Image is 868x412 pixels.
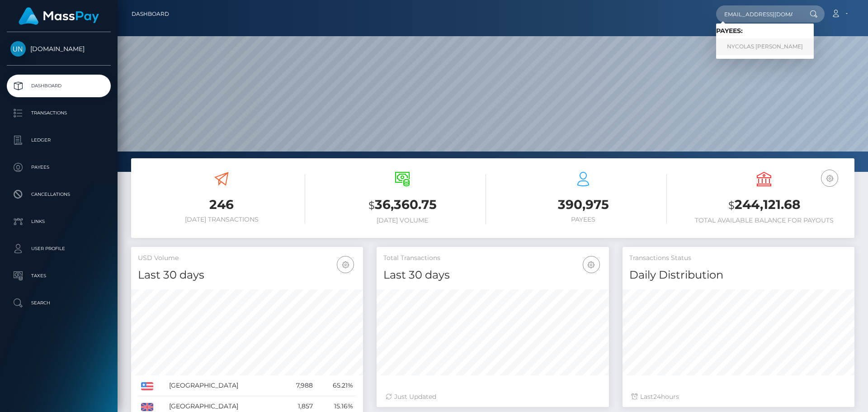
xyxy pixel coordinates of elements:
a: User Profile [7,237,111,260]
p: Links [10,215,107,228]
h3: 244,121.68 [680,196,848,214]
img: US.png [141,382,153,390]
a: Dashboard [7,75,111,97]
p: Dashboard [10,79,107,93]
p: Cancellations [10,188,107,201]
h4: Daily Distribution [629,267,848,283]
h6: Payees: [716,27,814,35]
h3: 36,360.75 [319,196,486,214]
a: Transactions [7,102,111,124]
img: Unlockt.me [10,41,26,57]
a: Search [7,292,111,314]
input: Search... [716,5,801,23]
a: Dashboard [132,5,169,24]
p: Payees [10,161,107,174]
span: [DOMAIN_NAME] [7,45,111,53]
h3: 390,975 [500,196,667,213]
td: 65.21% [316,375,357,396]
h4: Last 30 days [138,267,356,283]
h6: Total Available Balance for Payouts [680,217,848,224]
p: Taxes [10,269,107,283]
a: NYCOLAS [PERSON_NAME] [716,38,814,55]
p: Transactions [10,106,107,120]
td: 7,988 [281,375,316,396]
p: Search [10,296,107,310]
a: Ledger [7,129,111,152]
h6: [DATE] Transactions [138,216,305,223]
td: [GEOGRAPHIC_DATA] [166,375,281,396]
span: 24 [653,393,661,401]
div: Just Updated [386,392,599,402]
h5: Total Transactions [383,254,602,263]
p: Ledger [10,133,107,147]
a: Taxes [7,265,111,287]
h5: Transactions Status [629,254,848,263]
h5: USD Volume [138,254,356,263]
small: $ [368,199,375,212]
img: MassPay Logo [19,7,99,25]
div: Last hours [632,392,845,402]
small: $ [728,199,735,212]
a: Payees [7,156,111,179]
h3: 246 [138,196,305,213]
p: User Profile [10,242,107,256]
img: GB.png [141,403,153,411]
h6: Payees [500,216,667,223]
a: Cancellations [7,183,111,206]
a: Links [7,210,111,233]
h4: Last 30 days [383,267,602,283]
h6: [DATE] Volume [319,217,486,224]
